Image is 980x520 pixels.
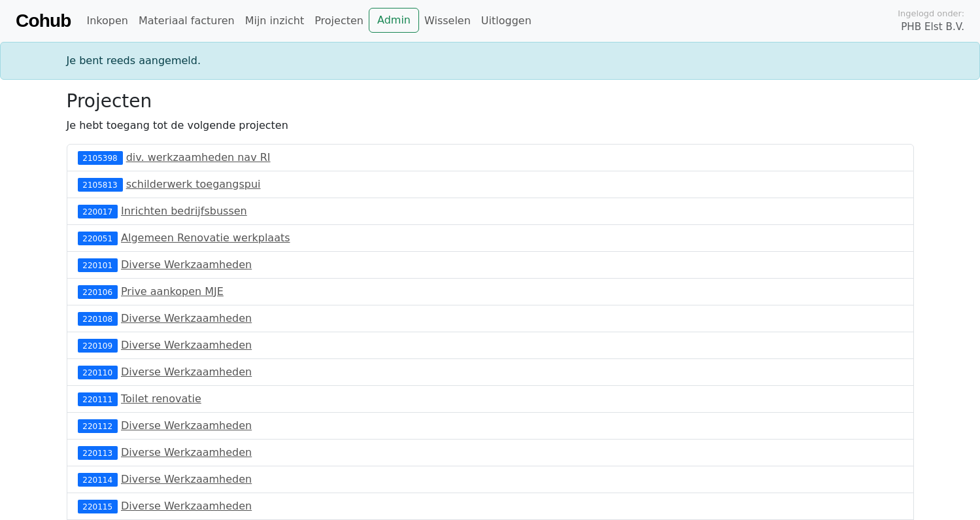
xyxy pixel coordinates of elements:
a: Mijn inzicht [240,8,310,34]
div: 2105813 [78,178,123,191]
a: Wisselen [419,8,476,34]
a: Prive aankopen MJE [121,285,224,298]
div: 220110 [78,366,118,379]
a: Diverse Werkzaamheden [121,258,252,271]
div: 220106 [78,285,118,298]
a: Diverse Werkzaamheden [121,419,252,432]
a: Inrichten bedrijfsbussen [121,205,247,217]
a: div. werkzaamheden nav RI [126,151,271,164]
a: Uitloggen [476,8,537,34]
a: Admin [369,8,419,33]
a: Diverse Werkzaamheden [121,473,252,485]
a: Diverse Werkzaamheden [121,500,252,512]
div: 220111 [78,392,118,406]
div: 220101 [78,258,118,271]
a: Diverse Werkzaamheden [121,366,252,378]
a: Projecten [309,8,369,34]
div: 2105398 [78,151,123,164]
a: schilderwerk toegangspui [126,178,261,190]
p: Je hebt toegang tot de volgende projecten [67,118,914,133]
a: Toilet renovatie [121,392,201,405]
a: Cohub [16,5,71,37]
div: 220112 [78,419,118,432]
h3: Projecten [67,90,914,113]
a: Inkopen [81,8,133,34]
div: 220113 [78,446,118,459]
span: PHB Elst B.V. [901,20,964,35]
a: Algemeen Renovatie werkplaats [121,232,290,244]
a: Diverse Werkzaamheden [121,339,252,351]
div: 220115 [78,500,118,513]
div: 220109 [78,339,118,352]
a: Diverse Werkzaamheden [121,312,252,324]
span: Ingelogd onder: [898,7,964,20]
div: 220114 [78,473,118,486]
div: Je bent reeds aangemeld. [59,53,922,69]
div: 220051 [78,232,118,245]
a: Diverse Werkzaamheden [121,446,252,459]
div: 220108 [78,312,118,325]
a: Materiaal facturen [133,8,240,34]
div: 220017 [78,205,118,218]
